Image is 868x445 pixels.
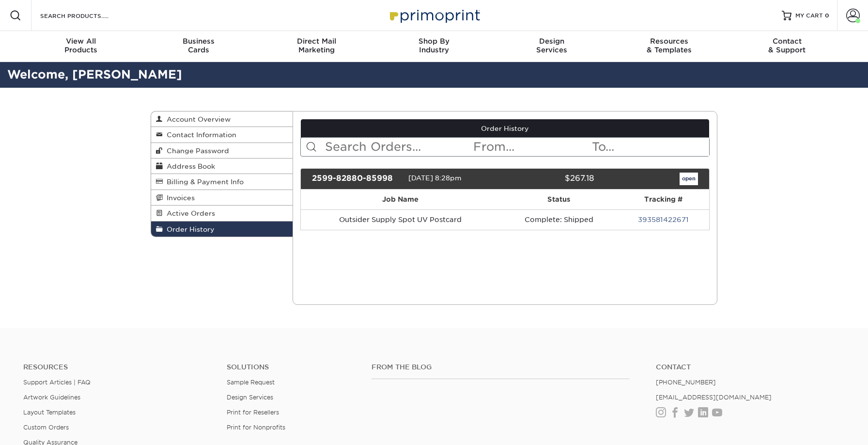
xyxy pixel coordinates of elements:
a: BusinessCards [140,31,258,62]
a: Sample Request [227,379,275,386]
th: Status [500,190,618,209]
h4: Solutions [227,363,357,371]
span: Business [140,37,258,46]
a: Contact& Support [728,31,846,62]
a: [EMAIL_ADDRESS][DOMAIN_NAME] [656,394,772,401]
a: View AllProducts [22,31,140,62]
a: Active Orders [151,206,293,221]
th: Tracking # [618,190,709,209]
div: & Support [728,37,846,54]
span: [DATE] 8:28pm [408,174,462,182]
span: Change Password [163,147,229,155]
div: Products [22,37,140,54]
span: View All [22,37,140,46]
span: 0 [825,12,829,19]
span: Direct Mail [258,37,375,46]
span: Contact Information [163,131,236,139]
a: Layout Templates [23,409,76,416]
span: Resources [610,37,728,46]
div: Marketing [258,37,375,54]
input: To... [591,138,709,156]
a: Contact [656,363,845,371]
div: 2599-82880-85998 [305,173,408,185]
a: Change Password [151,143,293,159]
a: Account Overview [151,111,293,127]
h4: Resources [23,363,212,371]
a: Order History [301,119,710,138]
a: Print for Nonprofits [227,424,285,431]
input: From... [472,138,590,156]
a: 393581422671 [638,216,689,223]
th: Job Name [301,190,500,209]
a: Invoices [151,190,293,206]
div: Services [493,37,610,54]
img: Primoprint [386,5,482,26]
a: Order History [151,222,293,237]
a: Resources& Templates [610,31,728,62]
a: Print for Resellers [227,409,279,416]
td: Complete: Shipped [500,209,618,230]
input: SEARCH PRODUCTS..... [39,10,134,21]
div: $267.18 [497,173,601,185]
td: Outsider Supply Spot UV Postcard [301,209,500,230]
div: Industry [375,37,493,54]
a: Contact Information [151,127,293,143]
a: Custom Orders [23,424,69,431]
a: [PHONE_NUMBER] [656,379,716,386]
input: Search Orders... [324,138,473,156]
span: Shop By [375,37,493,46]
a: open [680,173,698,185]
a: Artwork Guidelines [23,394,80,401]
h4: From the Blog [372,363,630,371]
div: & Templates [610,37,728,54]
span: Address Book [163,162,215,170]
span: Invoices [163,194,195,202]
a: Shop ByIndustry [375,31,493,62]
span: Account Overview [163,115,231,123]
a: Address Book [151,159,293,174]
a: Direct MailMarketing [258,31,375,62]
span: Active Orders [163,209,215,217]
span: Order History [163,225,215,233]
span: Design [493,37,610,46]
a: DesignServices [493,31,610,62]
span: Billing & Payment Info [163,178,244,186]
span: MY CART [795,12,823,20]
div: Cards [140,37,258,54]
span: Contact [728,37,846,46]
a: Design Services [227,394,273,401]
a: Billing & Payment Info [151,174,293,190]
a: Support Articles | FAQ [23,379,91,386]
